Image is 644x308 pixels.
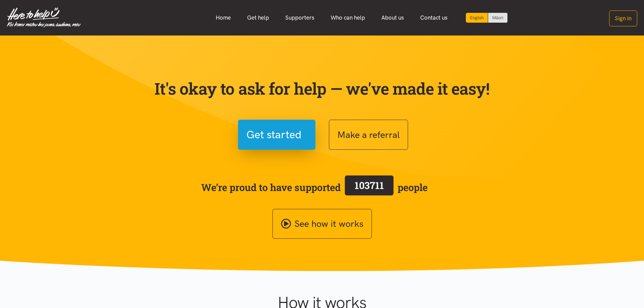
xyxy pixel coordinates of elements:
div: Current language [466,13,488,23]
a: Get help [239,10,277,25]
button: Sign in [609,10,637,26]
img: Home [7,7,81,28]
span: Get started [246,126,302,143]
span: 103711 [355,179,384,192]
a: 103711 [341,174,398,200]
a: See how it works [272,209,372,239]
p: It's okay to ask for help — we've made it easy! [153,79,491,98]
a: Contact us [412,10,456,25]
span: We’re proud to have supported people [201,174,428,200]
a: Supporters [277,10,323,25]
a: Switch to Te Reo Māori [488,13,507,23]
a: Home [208,10,239,25]
a: Who can help [323,10,373,25]
button: Make a referral [329,120,408,150]
button: Get started [238,120,315,150]
a: About us [373,10,412,25]
div: Language toggle [466,13,508,23]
